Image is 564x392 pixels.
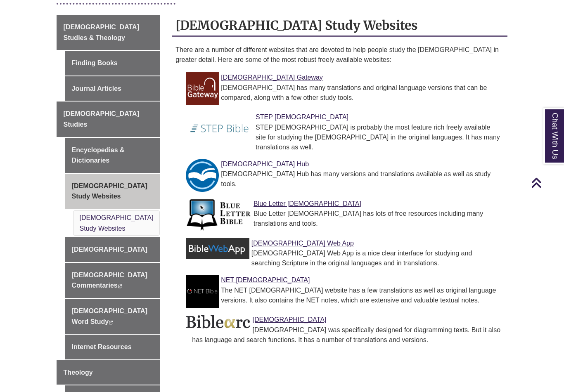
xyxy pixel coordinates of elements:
[186,159,219,192] img: Link to Bible Hub
[64,369,93,376] span: Theology
[186,314,250,329] img: Link to Biblearc
[192,169,501,189] div: [DEMOGRAPHIC_DATA] Hub has many versions and translations available as well as study tools.
[57,102,160,137] a: [DEMOGRAPHIC_DATA] Studies
[186,275,219,308] img: Link to NET Bible
[80,214,154,232] a: [DEMOGRAPHIC_DATA] Study Websites
[192,286,501,305] div: The NET [DEMOGRAPHIC_DATA] website has a few translations as well as original language versions. ...
[251,240,354,247] a: Link to Bible Web App [DEMOGRAPHIC_DATA] Web App
[109,321,113,324] i: This link opens in a new window
[65,237,160,262] a: [DEMOGRAPHIC_DATA]
[186,238,249,259] img: Link to Bible Web App
[118,284,122,288] i: This link opens in a new window
[65,138,160,173] a: Encyclopedias & Dictionaries
[221,161,309,168] a: Link to Bible Hub [DEMOGRAPHIC_DATA] Hub
[192,209,501,229] div: Blue Letter [DEMOGRAPHIC_DATA] has lots of free resources including many translations and tools.
[65,335,160,359] a: Internet Resources
[65,174,160,209] a: [DEMOGRAPHIC_DATA] Study Websites
[172,15,507,37] h2: [DEMOGRAPHIC_DATA] Study Websites
[192,83,501,103] div: [DEMOGRAPHIC_DATA] has many translations and original language versions that can be compared, alo...
[186,72,219,105] img: Link to Bible Gateway
[253,316,327,323] a: Link to Biblearc [DEMOGRAPHIC_DATA]
[192,325,501,345] div: [DEMOGRAPHIC_DATA] was specifically designed for diagramming texts. But it also has language and ...
[64,24,139,41] span: [DEMOGRAPHIC_DATA] Studies & Theology
[221,276,310,283] a: Link to NET Bible NET [DEMOGRAPHIC_DATA]
[57,360,160,385] a: Theology
[175,45,504,65] p: There are a number of different websites that are devoted to help people study the [DEMOGRAPHIC_D...
[65,51,160,76] a: Finding Books
[65,263,160,298] a: [DEMOGRAPHIC_DATA] Commentaries
[57,15,160,50] a: [DEMOGRAPHIC_DATA] Studies & Theology
[192,248,501,268] div: [DEMOGRAPHIC_DATA] Web App is a nice clear interface for studying and searching Scripture in the ...
[192,123,501,152] div: STEP [DEMOGRAPHIC_DATA] is probably the most feature rich freely available site for studying the ...
[531,177,562,188] a: Back to Top
[65,76,160,101] a: Journal Articles
[221,74,323,81] a: Link to Bible Gateway [DEMOGRAPHIC_DATA] Gateway
[186,198,251,231] img: Link to Blue Letter Bible
[186,112,254,145] img: Link to STEP Bible
[65,299,160,334] a: [DEMOGRAPHIC_DATA] Word Study
[256,113,348,120] a: Link to STEP Bible STEP [DEMOGRAPHIC_DATA]
[254,200,361,207] a: Link to Blue Letter Bible Blue Letter [DEMOGRAPHIC_DATA]
[64,110,139,128] span: [DEMOGRAPHIC_DATA] Studies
